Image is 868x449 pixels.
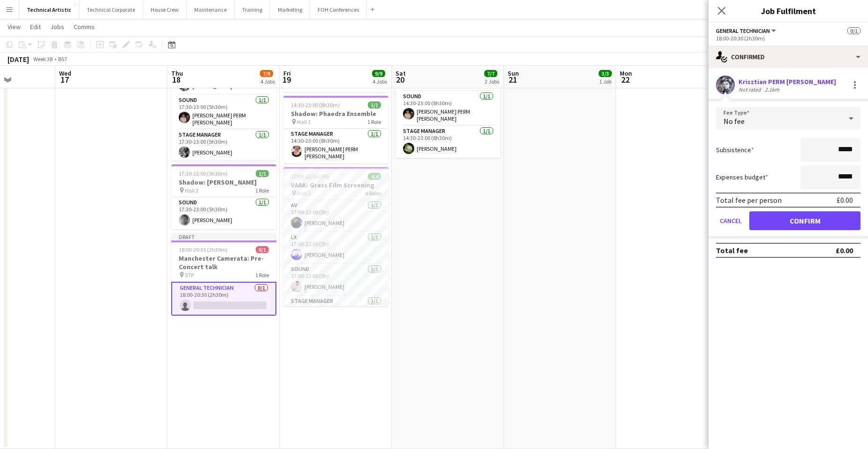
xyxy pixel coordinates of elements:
div: Krisztian PERM [PERSON_NAME] [739,77,836,86]
span: Hall 2 [185,187,198,194]
span: STP [185,271,194,279]
span: Thu [171,69,183,77]
div: 4 Jobs [260,78,275,85]
span: Mon [620,69,632,77]
div: 18:00-20:30 (2h30m) [716,35,860,42]
app-card-role: AV1/117:00-22:00 (5h)[PERSON_NAME] [283,200,388,232]
label: Expenses budget [716,173,768,181]
a: View [4,21,24,33]
span: 18:00-20:30 (2h30m) [179,246,228,253]
span: 17:30-23:00 (5h30m) [179,170,228,177]
div: Confirmed [708,46,868,68]
span: No fee [723,116,745,126]
button: Cancel [716,211,746,230]
button: Maintenance [187,0,235,19]
app-card-role: Sound1/117:30-23:00 (5h30m)[PERSON_NAME] PERM [PERSON_NAME] [171,95,276,130]
span: 20 [394,74,406,85]
div: 2.1km [763,86,781,93]
app-card-role: Sound1/114:30-23:00 (8h30m)[PERSON_NAME] PERM [PERSON_NAME] [396,91,501,126]
span: 22 [618,74,632,85]
span: 0/1 [256,246,269,253]
h3: Manchester Camerata: Pre-Concert talk [171,254,276,271]
span: 1 Role [367,118,381,125]
span: 18 [170,74,183,85]
app-job-card: 17:00-22:00 (5h)4/4VAAK: Grass Film Screening Hall 24 RolesAV1/117:00-22:00 (5h)[PERSON_NAME]LX1/... [283,167,388,306]
app-job-card: 17:30-23:00 (5h30m)1/1Shadow: [PERSON_NAME] Hall 21 RoleSound1/117:30-23:00 (5h30m)[PERSON_NAME] [171,164,276,229]
app-job-card: 14:30-23:00 (8h30m)3/3[PERSON_NAME] Hall 13 RolesLX1/114:30-23:00 (8h30m)[PERSON_NAME]Sound1/114:... [396,26,501,158]
span: 17:00-22:00 (5h) [291,173,329,180]
button: General Technician [716,27,777,34]
span: Comms [74,23,95,31]
span: Wed [59,69,71,77]
h3: Shadow: Phaedra Ensemble [283,109,388,118]
span: 19 [282,74,291,85]
div: Total fee [716,246,748,255]
a: Jobs [46,21,68,33]
app-card-role: LX1/117:00-22:00 (5h)[PERSON_NAME] [283,232,388,264]
div: Draft [171,233,276,240]
button: Marketing [270,0,310,19]
span: 7/8 [260,70,273,77]
h3: Job Fulfilment [708,5,868,17]
div: Not rated [739,86,763,93]
div: 4 Jobs [373,78,387,85]
span: 1/1 [368,101,381,108]
app-card-role: Stage Manager1/114:30-23:00 (8h30m)[PERSON_NAME] PERM [PERSON_NAME] [283,129,388,163]
app-card-role: Sound1/117:30-23:00 (5h30m)[PERSON_NAME] [171,197,276,229]
span: 4 Roles [365,190,381,197]
span: Hall 2 [297,190,311,197]
div: 2 Jobs [485,78,499,85]
button: Training [235,0,270,19]
app-job-card: Draft18:00-20:30 (2h30m)0/1Manchester Camerata: Pre-Concert talk STP1 RoleGeneral Technician0/118... [171,233,276,316]
div: [DATE] [8,54,29,64]
span: 0/1 [847,27,860,34]
h3: VAAK: Grass Film Screening [283,181,388,189]
span: 1/1 [256,170,269,177]
app-card-role: Stage Manager1/117:00-22:00 (5h) [283,296,388,328]
span: 3/3 [599,70,612,77]
div: Total fee per person [716,195,782,205]
span: Edit [30,23,41,31]
h3: Shadow: [PERSON_NAME] [171,178,276,186]
span: 4/4 [368,173,381,180]
span: General Technician [716,27,770,34]
span: 17 [58,74,71,85]
div: £0.00 [836,246,853,255]
span: 21 [506,74,519,85]
button: Technical Artistic [19,0,79,19]
button: Technical Corporate [79,0,143,19]
button: FOH Conferences [310,0,367,19]
div: 1 Job [599,78,611,85]
span: Sat [396,69,406,77]
app-card-role: Sound1/117:00-22:00 (5h)[PERSON_NAME] [283,264,388,296]
div: BST [58,55,68,62]
button: Confirm [749,211,860,230]
span: Hall 1 [297,118,311,125]
app-card-role: General Technician0/118:00-20:30 (2h30m) [171,282,276,316]
span: View [8,23,21,31]
a: Comms [70,21,99,33]
app-job-card: 17:30-23:00 (5h30m)3/3Manchester Camerata + [PERSON_NAME] Hall 13 RolesLX1/117:30-23:00 (5h30m)[P... [171,22,276,161]
label: Subsistence [716,146,754,154]
span: 1 Role [255,271,269,279]
app-card-role: Stage Manager1/114:30-23:00 (8h30m)[PERSON_NAME] [396,126,501,158]
app-job-card: 14:30-23:00 (8h30m)1/1Shadow: Phaedra Ensemble Hall 11 RoleStage Manager1/114:30-23:00 (8h30m)[PE... [283,96,388,163]
button: House Crew [143,0,187,19]
span: Fri [283,69,291,77]
span: 7/7 [484,70,497,77]
span: Week 38 [31,55,54,62]
span: 9/9 [372,70,385,77]
div: £0.00 [837,195,853,205]
span: 1 Role [255,187,269,194]
span: 14:30-23:00 (8h30m) [291,101,340,108]
a: Edit [26,21,45,33]
span: Sun [508,69,519,77]
app-card-role: Stage Manager1/117:30-23:00 (5h30m)[PERSON_NAME] [171,130,276,162]
span: Jobs [50,23,64,31]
